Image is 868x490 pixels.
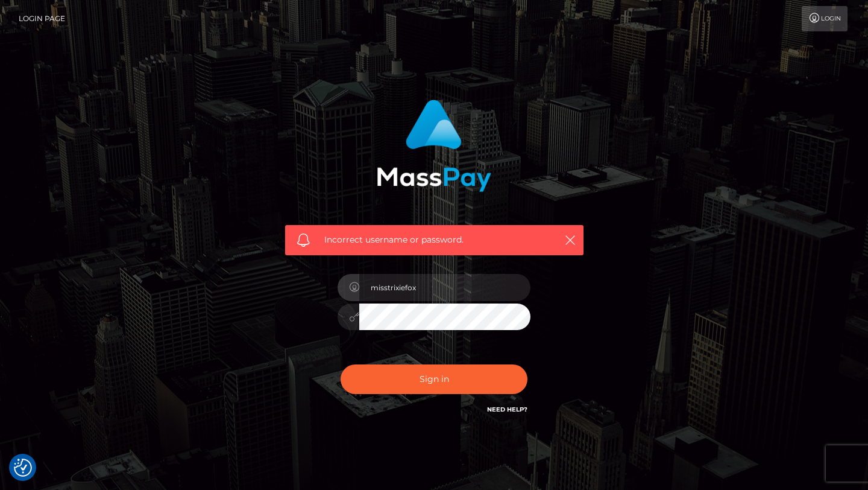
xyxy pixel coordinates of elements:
[14,459,32,477] img: Revisit consent button
[487,406,527,413] a: Need Help?
[359,274,530,301] input: Username...
[377,100,491,192] img: MassPay Login
[19,6,65,31] a: Login Page
[341,364,527,394] button: Sign in
[802,6,848,31] a: Login
[14,459,32,477] button: Consent Preferences
[324,234,544,246] span: Incorrect username or password.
